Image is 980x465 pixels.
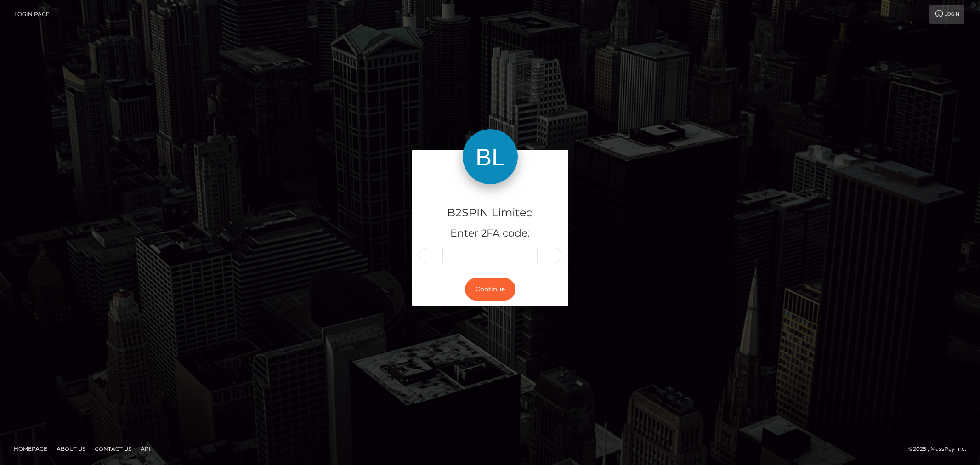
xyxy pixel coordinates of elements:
[14,5,50,24] a: Login Page
[465,278,515,301] button: Continue
[137,442,154,456] a: API
[463,129,518,184] img: B2SPIN Limited
[419,205,561,221] h4: B2SPIN Limited
[419,227,561,241] h5: Enter 2FA code:
[929,5,964,24] a: Login
[10,442,51,456] a: Homepage
[91,442,135,456] a: Contact Us
[53,442,89,456] a: About Us
[908,444,973,454] div: © 2025 , MassPay Inc.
